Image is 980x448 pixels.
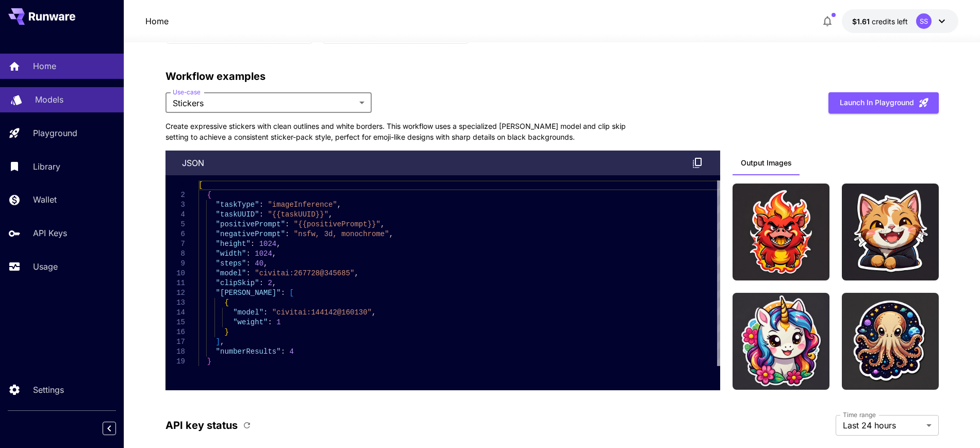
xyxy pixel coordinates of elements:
[165,298,185,308] div: 13
[165,278,185,288] div: 11
[33,260,58,273] p: Usage
[380,220,384,228] span: ,
[173,88,200,96] label: Use-case
[215,240,250,248] span: "height"
[207,191,211,199] span: {
[224,328,228,336] span: }
[165,418,238,433] p: API key status
[255,250,272,258] span: 1024
[215,338,220,346] span: ]
[165,327,185,337] div: 16
[165,210,185,220] div: 4
[215,230,285,238] span: "negativePrompt"
[328,210,333,219] span: ,
[276,318,280,326] span: 1
[215,210,259,219] span: "taskUUID"
[35,93,63,106] p: Models
[165,288,185,298] div: 12
[165,337,185,347] div: 17
[173,97,355,109] span: Stickers
[263,308,268,317] span: :
[259,210,263,219] span: :
[224,298,228,307] span: {
[285,220,289,228] span: :
[741,158,792,168] span: Output Images
[852,17,872,26] span: $1.61
[103,422,116,435] button: Collapse sidebar
[285,230,289,238] span: :
[293,220,380,228] span: "{{positivePrompt}}"
[182,157,204,169] p: json
[255,259,263,268] span: 40
[220,338,224,346] span: ,
[842,184,939,280] a: cute cat laughting sticker, emoji, stickers pack, outline, white borders, detailed, cartoon, blac...
[165,190,185,200] div: 2
[165,121,629,142] p: Create expressive stickers with clean outlines and white borders. This workflow uses a specialize...
[268,279,272,287] span: 2
[259,240,276,248] span: 1024
[165,220,185,229] div: 5
[215,279,259,287] span: "clipSkip"
[246,250,250,258] span: :
[268,210,328,219] span: "{{taskUUID}}"
[852,16,908,27] div: $1.6057
[165,318,185,327] div: 15
[165,249,185,259] div: 8
[280,347,285,356] span: :
[233,308,263,317] span: "model"
[165,269,185,278] div: 10
[165,229,185,239] div: 6
[165,347,185,357] div: 18
[272,250,276,258] span: ,
[289,289,293,297] span: [
[215,201,259,209] span: "taskType"
[33,127,77,139] p: Playground
[289,347,293,356] span: 4
[33,227,67,239] p: API Keys
[145,15,169,27] a: Home
[246,259,250,268] span: :
[33,384,64,396] p: Settings
[215,347,280,356] span: "numberResults"
[233,318,268,326] span: "weight"
[280,289,285,297] span: :
[733,293,829,390] a: cute happy unicorn sticker, emoji, stickers pack, outline, white borders, detailed, cartoon, blac...
[843,419,922,432] span: Last 24 hours
[843,410,876,419] label: Time range
[215,289,280,297] span: "[PERSON_NAME]"
[842,293,939,390] img: octupus floating in universe sticker, emoji, stickers pack, outline, white borders, detailed, car...
[259,201,263,209] span: :
[165,200,185,210] div: 3
[215,220,285,228] span: "positivePrompt"
[198,181,203,189] span: [
[828,92,939,113] button: Launch in Playground
[268,201,337,209] span: "imageInference"
[337,201,341,209] span: ,
[165,180,185,190] div: 1
[145,15,169,27] nav: breadcrumb
[215,259,246,268] span: "steps"
[33,160,60,173] p: Library
[215,269,246,277] span: "model"
[207,357,211,366] span: }
[165,259,185,269] div: 9
[33,193,57,206] p: Wallet
[733,184,829,280] img: red angry pig with flames sticker, emoji, stickers pack, outline, white borders, detailed, cartoo...
[389,230,393,238] span: ,
[263,259,268,268] span: ,
[110,419,124,438] div: Collapse sidebar
[165,239,185,249] div: 7
[268,318,272,326] span: :
[165,308,185,318] div: 14
[215,250,246,258] span: "width"
[259,279,263,287] span: :
[293,230,389,238] span: "nsfw, 3d, monochrome"
[372,308,376,317] span: ,
[255,269,354,277] span: "civitai:267728@345685"
[165,69,939,84] p: Workflow examples
[354,269,358,277] span: ,
[250,240,254,248] span: :
[842,9,958,33] button: $1.6057SS
[272,279,276,287] span: ,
